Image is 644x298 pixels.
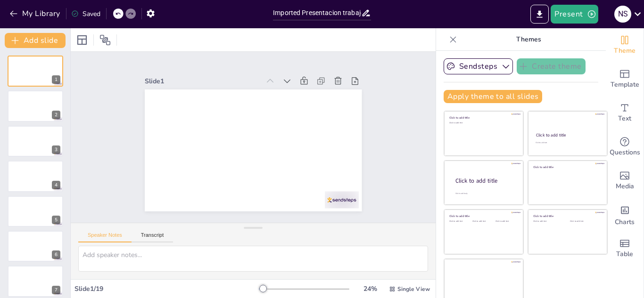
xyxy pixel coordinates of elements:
input: Insert title [273,6,361,20]
div: Click to add text [533,220,563,223]
div: Add ready made slides [606,62,644,96]
span: Position [99,34,111,46]
div: 3 [52,145,60,154]
button: Add slide [5,33,66,48]
span: Theme [614,46,636,56]
div: Add text boxes [606,96,644,130]
button: Transcript [132,232,173,242]
div: Click to add text [472,220,494,223]
div: 4 [52,181,60,189]
span: Charts [615,217,635,227]
div: Click to add title [533,214,601,218]
p: Themes [461,28,596,51]
div: Click to add title [536,132,599,138]
div: 24 % [359,284,381,293]
div: Layout [74,32,90,48]
button: Create theme [517,58,586,74]
div: Change the overall theme [606,28,644,62]
div: Slide 1 [185,31,289,96]
button: Sendsteps [444,58,513,74]
div: Click to add title [455,177,516,185]
div: Click to add title [533,165,601,169]
div: Click to add title [449,214,517,218]
div: 6 [52,250,60,259]
div: Click to add title [449,116,517,120]
div: 6 [8,231,63,262]
span: Table [616,249,633,259]
div: Add charts and graphs [606,198,644,232]
div: 7 [8,266,63,297]
button: Apply theme to all slides [444,90,542,103]
span: Questions [610,147,640,158]
span: Template [611,80,639,90]
button: My Library [7,6,64,21]
div: Add a table [606,232,644,266]
div: Add images, graphics, shapes or video [606,164,644,198]
span: Single View [397,285,430,293]
div: 4 [8,161,63,192]
div: Click to add text [536,142,598,144]
div: Click to add text [495,220,517,223]
div: Get real-time input from your audience [606,130,644,164]
span: Media [616,181,634,192]
div: 5 [8,196,63,227]
div: 7 [52,286,60,294]
button: Speaker Notes [78,232,132,242]
div: Saved [71,9,100,18]
div: 2 [8,90,63,121]
div: 3 [8,126,63,157]
button: N S [614,5,631,24]
div: Click to add text [570,220,600,223]
button: Export to PowerPoint [530,5,549,24]
div: 1 [8,56,63,87]
div: 1 [52,75,60,84]
div: Slide 1 / 19 [74,284,259,293]
div: 2 [52,111,60,119]
div: Click to add body [455,193,515,195]
span: Text [618,113,631,124]
div: Click to add text [449,220,471,223]
button: Present [551,5,598,24]
div: N S [614,6,631,23]
div: 5 [52,216,60,224]
div: Click to add text [449,122,517,124]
